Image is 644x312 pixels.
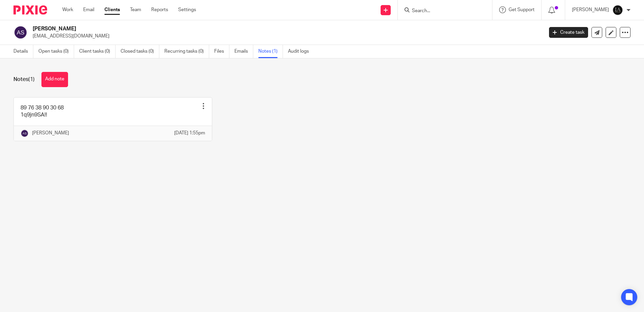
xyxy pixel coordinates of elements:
[21,129,29,137] img: svg%3E
[38,45,74,58] a: Open tasks (0)
[13,25,28,40] img: svg%3E
[33,25,438,32] h2: [PERSON_NAME]
[83,6,94,13] a: Email
[13,76,35,83] h1: Notes
[174,130,205,136] p: [DATE] 1:55pm
[121,45,159,58] a: Closed tasks (0)
[234,45,253,58] a: Emails
[79,45,116,58] a: Client tasks (0)
[62,6,73,13] a: Work
[178,6,196,13] a: Settings
[164,45,209,58] a: Recurring tasks (0)
[214,45,229,58] a: Files
[41,72,68,87] button: Add note
[509,7,535,12] span: Get Support
[572,6,609,13] p: [PERSON_NAME]
[33,33,539,40] p: [EMAIL_ADDRESS][DOMAIN_NAME]
[104,6,120,13] a: Clients
[13,45,33,58] a: Details
[288,45,314,58] a: Audit logs
[411,8,472,14] input: Search
[32,130,69,136] p: [PERSON_NAME]
[151,6,168,13] a: Reports
[258,45,283,58] a: Notes (1)
[549,27,588,38] a: Create task
[612,5,623,16] img: Lockhart+Amin+-+1024x1024+-+light+on+dark.jpg
[28,77,35,82] span: (1)
[13,5,47,15] img: Pixie
[130,6,141,13] a: Team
